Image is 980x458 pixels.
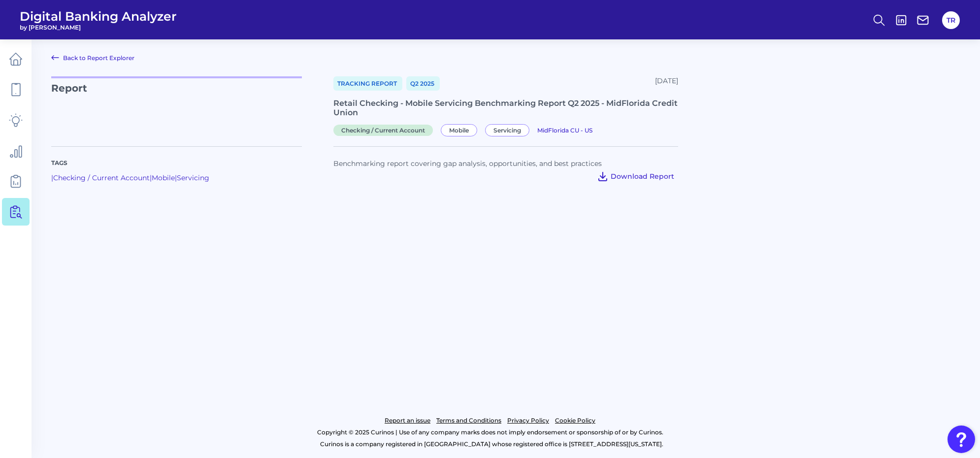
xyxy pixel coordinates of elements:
span: | [51,173,53,182]
span: Checking / Current Account [333,125,433,136]
div: Retail Checking - Mobile Servicing Benchmarking Report Q2 2025 - MidFlorida Credit Union [333,98,678,117]
button: Open Resource Center [947,425,975,453]
a: Q2 2025 [406,76,440,91]
a: Checking / Current Account [333,125,437,134]
span: by [PERSON_NAME] [20,24,177,31]
button: Download Report [593,168,678,184]
span: | [175,173,177,182]
span: Digital Banking Analyzer [20,9,177,24]
p: Curinos is a company registered in [GEOGRAPHIC_DATA] whose registered office is [STREET_ADDRESS][... [51,438,932,450]
a: Checking / Current Account [53,173,150,182]
p: Report [51,76,302,134]
span: Servicing [485,124,529,136]
a: Servicing [177,173,209,182]
span: | [150,173,152,182]
a: Servicing [485,125,533,134]
span: Download Report [611,172,674,181]
p: Copyright © 2025 Curinos | Use of any company marks does not imply endorsement or sponsorship of ... [48,426,932,438]
button: TR [942,11,960,29]
a: Cookie Policy [555,415,595,426]
a: Back to Report Explorer [51,52,134,64]
span: Benchmarking report covering gap analysis, opportunities, and best practices [333,159,602,168]
a: Terms and Conditions [436,415,501,426]
div: [DATE] [655,76,678,91]
a: Mobile [441,125,481,134]
a: MidFlorida CU - US [537,125,592,134]
span: MidFlorida CU - US [537,127,592,134]
p: Tags [51,159,302,167]
a: Report an issue [385,415,430,426]
a: Privacy Policy [507,415,549,426]
a: Tracking Report [333,76,402,91]
span: Mobile [441,124,477,136]
a: Mobile [152,173,175,182]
